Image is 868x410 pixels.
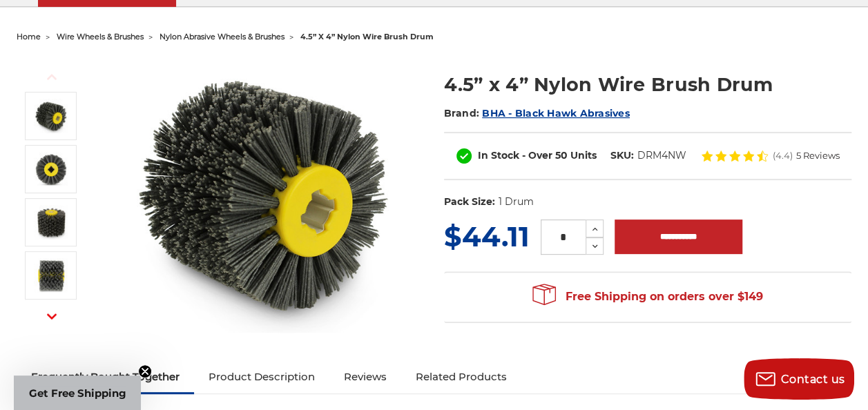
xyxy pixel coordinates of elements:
button: Previous [35,62,68,92]
span: Units [570,149,597,162]
span: (4.4) [773,151,793,160]
span: Contact us [781,373,845,386]
a: BHA - Black Hawk Abrasives [482,107,630,119]
a: Product Description [194,362,329,392]
button: Contact us [744,358,854,400]
dt: Pack Size: [444,195,495,209]
dd: DRM4NW [637,148,686,163]
span: Get Free Shipping [29,387,126,400]
h1: 4.5” x 4” Nylon Wire Brush Drum [444,71,851,98]
button: Next [35,302,68,331]
button: Close teaser [138,364,152,378]
img: abrasive impregnated nylon brush [34,258,68,293]
a: Reviews [329,362,401,392]
a: home [17,32,41,41]
span: 5 Reviews [796,151,840,160]
span: $44.11 [444,219,530,253]
span: 50 [555,149,568,162]
img: 4.5 inch x 4 inch Abrasive nylon brush [128,57,404,333]
img: quad key arbor nylon wire brush drum [34,152,68,186]
div: Get Free ShippingClose teaser [14,375,141,410]
a: wire wheels & brushes [57,32,144,41]
a: nylon abrasive wheels & brushes [160,32,284,41]
span: In Stock [478,149,519,162]
img: round nylon brushes industrial [34,205,68,240]
dt: SKU: [610,148,634,163]
a: Related Products [401,362,521,392]
span: Brand: [444,107,480,119]
span: 4.5” x 4” nylon wire brush drum [300,32,434,41]
span: Free Shipping on orders over $149 [532,283,763,311]
span: - Over [522,149,552,162]
dd: 1 Drum [498,195,533,209]
a: Frequently Bought Together [17,362,194,392]
img: 4.5 inch x 4 inch Abrasive nylon brush [34,99,68,133]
